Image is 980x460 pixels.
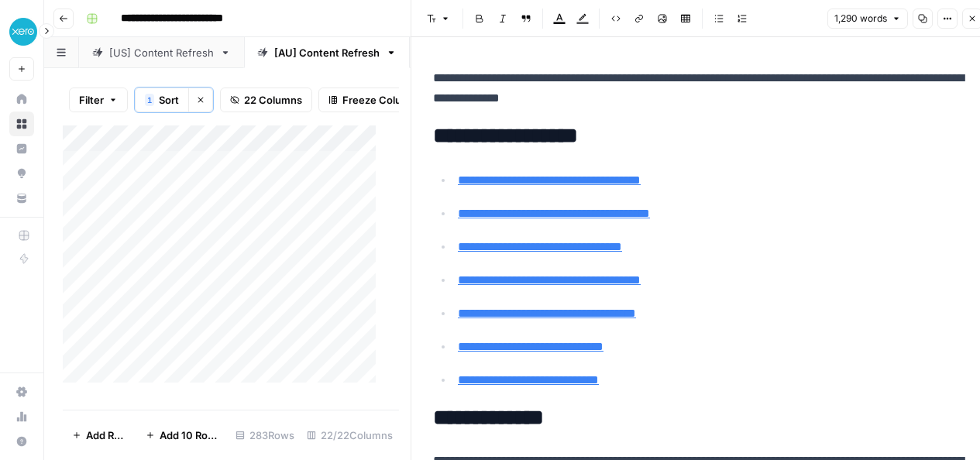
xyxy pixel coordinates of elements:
[159,92,179,108] span: Sort
[109,45,214,60] div: [US] Content Refresh
[136,423,229,448] button: Add 10 Rows
[827,9,908,29] button: 1,290 words
[63,423,136,448] button: Add Row
[9,12,34,51] button: Workspace: XeroOps
[220,88,312,112] button: 22 Columns
[69,88,128,112] button: Filter
[135,88,188,112] button: 1Sort
[79,92,104,108] span: Filter
[342,92,422,108] span: Freeze Columns
[244,37,410,68] a: [AU] Content Refresh
[147,94,152,106] span: 1
[79,37,244,68] a: [US] Content Refresh
[86,427,127,443] span: Add Row
[274,45,380,60] div: [AU] Content Refresh
[160,427,220,443] span: Add 10 Rows
[834,12,887,26] span: 1,290 words
[9,161,34,186] a: Opportunities
[9,112,34,136] a: Browse
[145,94,154,106] div: 1
[244,92,302,108] span: 22 Columns
[301,423,399,448] div: 22/22 Columns
[318,88,432,112] button: Freeze Columns
[9,429,34,454] button: Help + Support
[9,404,34,429] a: Usage
[9,87,34,112] a: Home
[9,379,34,404] a: Settings
[9,186,34,211] a: Your Data
[229,423,301,448] div: 283 Rows
[9,18,37,46] img: XeroOps Logo
[9,136,34,161] a: Insights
